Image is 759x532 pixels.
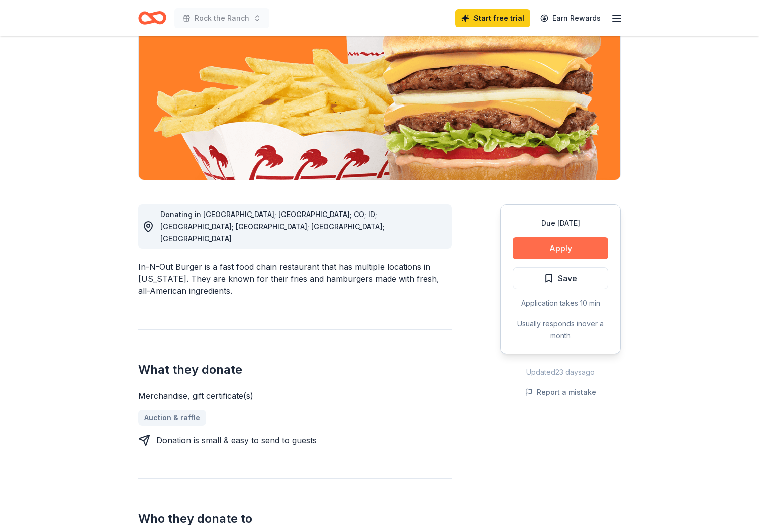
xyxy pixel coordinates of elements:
div: Application takes 10 min [513,297,608,309]
a: Earn Rewards [534,9,607,27]
span: Rock the Ranch [195,12,249,24]
span: Donating in [GEOGRAPHIC_DATA]; [GEOGRAPHIC_DATA]; CO; ID; [GEOGRAPHIC_DATA]; [GEOGRAPHIC_DATA]; [... [160,210,385,243]
div: Due [DATE] [513,217,608,229]
button: Rock the Ranch [174,8,269,28]
h2: Who they donate to [138,511,452,527]
button: Save [513,267,608,289]
div: Usually responds in over a month [513,317,608,342]
div: In-N-Out Burger is a fast food chain restaurant that has multiple locations in [US_STATE]. They a... [138,261,452,297]
div: Updated 23 days ago [500,366,621,378]
div: Merchandise, gift certificate(s) [138,390,452,402]
span: Save [558,272,577,285]
button: Apply [513,237,608,259]
h2: What they donate [138,362,452,378]
div: Donation is small & easy to send to guests [156,434,317,446]
button: Report a mistake [525,386,596,398]
a: Auction & raffle [138,410,206,426]
a: Start free trial [455,9,530,27]
a: Home [138,6,166,30]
